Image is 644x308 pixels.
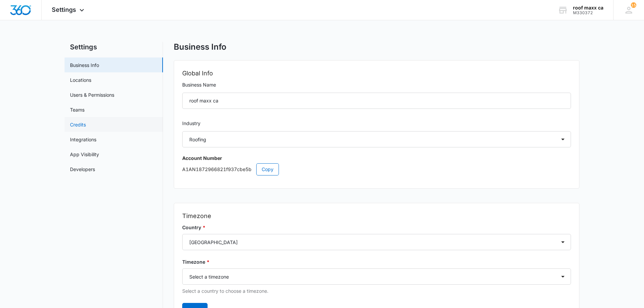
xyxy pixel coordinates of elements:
a: Teams [70,106,85,113]
a: Business Info [70,62,99,69]
a: Credits [70,121,86,128]
h2: Timezone [182,211,571,221]
button: Copy [256,163,279,175]
label: Timezone [182,258,571,266]
h1: Business Info [174,42,226,52]
a: Integrations [70,136,96,143]
a: Locations [70,76,91,84]
h2: Global Info [182,69,571,78]
h2: Settings [65,42,163,52]
span: Copy [262,166,273,173]
label: Country [182,224,571,231]
div: account name [573,5,603,10]
span: Settings [52,6,76,13]
div: account id [573,10,603,15]
a: Developers [70,166,95,173]
a: App Visibility [70,151,99,158]
p: A1AN1872966821f937cbe5b [182,163,571,175]
strong: Account Number [182,155,222,161]
a: Users & Permissions [70,91,114,98]
p: Select a country to choose a timezone. [182,287,571,295]
div: notifications count [631,2,636,8]
label: Industry [182,120,571,127]
span: 15 [631,2,636,8]
label: Business Name [182,81,571,89]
